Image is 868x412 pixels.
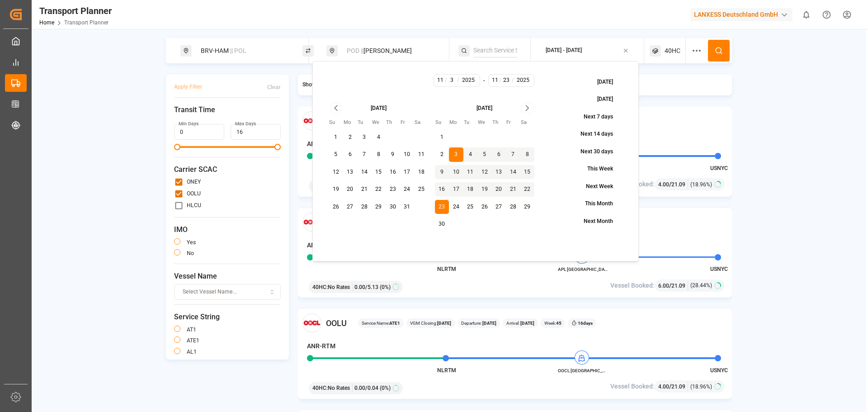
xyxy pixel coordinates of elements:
input: D [447,76,458,85]
button: 30 [435,217,449,232]
span: No Rates [328,283,350,291]
button: 29 [520,200,535,214]
button: 17 [400,165,415,180]
button: 7 [357,147,372,162]
input: M [436,76,445,85]
button: 8 [520,147,535,162]
button: 22 [372,182,386,197]
span: Transit Time [174,104,281,115]
button: 15 [372,165,386,180]
button: 1 [435,130,449,145]
button: 16 [386,165,400,180]
button: 25 [463,200,478,214]
button: LANXESS Deutschland GmbH [690,6,796,23]
img: Carrier [302,213,321,232]
span: Arrival: [506,320,534,327]
button: 18 [414,165,429,180]
button: [DATE] - [DATE] [536,42,639,60]
button: Clear [267,79,281,95]
h4: ANR-RTM [307,139,335,149]
label: yes [187,240,196,245]
span: OOLU [326,317,347,329]
span: Service Name: [362,320,400,327]
button: 19 [329,182,343,197]
img: Carrier [302,313,321,332]
label: ONEY [187,179,201,185]
span: Maximum [274,144,281,150]
label: Min Days [179,121,198,127]
div: / [658,281,688,290]
button: 4 [463,147,478,162]
button: [DATE] [576,74,623,90]
button: 4 [372,130,386,145]
button: Next Month [563,213,623,229]
div: - [483,74,485,87]
button: 2 [435,147,449,162]
span: USNYC [710,266,728,272]
button: 12 [477,165,492,180]
div: [DATE] - [DATE] [546,47,582,55]
b: [DATE] [519,321,534,326]
span: Week: [544,320,561,327]
th: Saturday [520,118,535,127]
span: OOCL [GEOGRAPHIC_DATA] [558,367,608,374]
div: Clear [267,83,281,91]
label: Max Days [235,121,256,127]
th: Tuesday [357,118,372,127]
button: 6 [343,147,358,162]
button: show 0 new notifications [796,5,816,25]
button: 1 [329,130,343,145]
span: (0%) [380,283,391,291]
span: Carrier SCAC [174,164,281,175]
button: Next Week [565,179,623,194]
img: Carrier [302,111,321,130]
button: 20 [492,182,506,197]
span: (0%) [380,384,391,392]
input: Search Service String [473,44,517,57]
th: Monday [343,118,358,127]
button: 11 [463,165,478,180]
button: 28 [506,200,520,214]
button: This Week [566,161,623,177]
b: 45 [556,321,561,326]
span: VGM Closing: [410,320,451,327]
div: LANXESS Deutschland GmbH [690,8,793,21]
button: 10 [449,165,463,180]
span: Show : [302,81,319,89]
button: 9 [386,147,400,162]
button: 27 [492,200,506,214]
span: Select Vessel Name... [183,288,237,296]
input: M [490,76,500,85]
div: [PERSON_NAME] [341,43,439,59]
button: 25 [414,182,429,197]
button: Go to previous month [330,103,342,114]
span: No Rates [328,384,350,392]
th: Thursday [492,118,506,127]
span: Minimum [174,144,180,150]
button: 31 [400,200,415,214]
button: 27 [343,200,358,214]
span: 21.09 [671,384,685,390]
button: 8 [372,147,386,162]
th: Friday [400,118,415,127]
button: 18 [463,182,478,197]
label: HLCU [187,203,201,208]
b: [DATE] [437,321,451,326]
button: 2 [343,130,358,145]
label: ATE1 [187,338,199,343]
span: Departure: [461,320,496,327]
span: (18.96%) [690,180,712,189]
th: Friday [506,118,520,127]
div: [DATE] [371,104,387,113]
span: NLRTM [437,367,456,374]
button: 23 [435,200,449,214]
span: Service String [174,312,281,322]
div: [DATE] [476,104,492,113]
button: 24 [449,200,463,214]
span: || POL [230,47,246,54]
span: 40HC : [312,283,328,291]
th: Sunday [435,118,449,127]
button: 12 [329,165,343,180]
button: Next 14 days [560,127,623,142]
button: 3 [449,147,463,162]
